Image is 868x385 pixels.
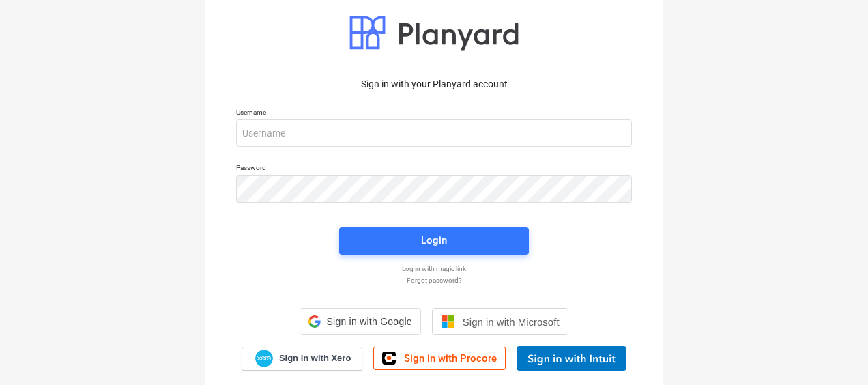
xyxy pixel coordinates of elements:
span: Sign in with Procore [404,352,497,365]
div: Sign in with Google [300,308,420,335]
img: Xero logo [255,350,273,368]
a: Log in with magic link [229,264,639,273]
p: Sign in with your Planyard account [236,77,632,91]
span: Sign in with Google [326,316,411,327]
span: Sign in with Xero [279,352,351,365]
input: Username [236,119,632,147]
a: Sign in with Procore [373,347,506,370]
p: Username [236,108,632,119]
button: Login [339,227,529,255]
div: Login [421,231,447,249]
p: Password [236,163,632,175]
a: Sign in with Xero [242,347,363,371]
img: Microsoft logo [441,315,454,328]
a: Forgot password? [229,276,639,285]
span: Sign in with Microsoft [463,316,560,328]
